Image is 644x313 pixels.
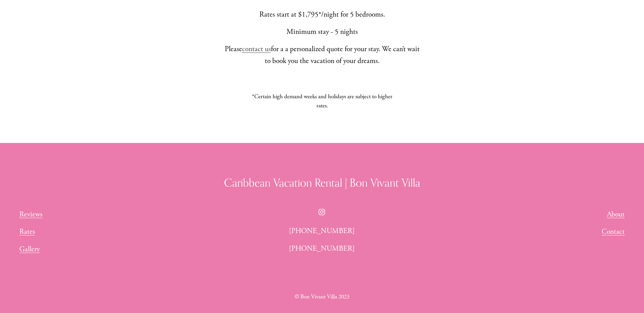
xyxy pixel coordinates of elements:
[222,9,422,20] p: Rates start at $1,795*/night for 5 bedrooms.
[607,209,625,220] a: About
[19,244,40,255] a: Gallery
[222,26,422,38] p: Minimum stay - 5 nights
[318,209,325,215] a: Instagram
[242,44,271,54] a: contact us
[248,225,397,237] p: [PHONE_NUMBER]
[248,243,397,254] p: [PHONE_NUMBER]
[248,292,397,301] p: © Bon Vivant Villa 2023
[19,209,42,220] a: Reviews
[19,175,625,190] h3: Caribbean Vacation Rental | Bon Vivant Villa
[222,43,422,67] p: Please for a a personalized quote for your stay. We can’t wait to book you the vacation of your d...
[602,226,625,237] a: Contact
[19,226,35,237] a: Rates
[248,92,397,110] p: *Certain high demand weeks and holidays are subject to higher rates.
